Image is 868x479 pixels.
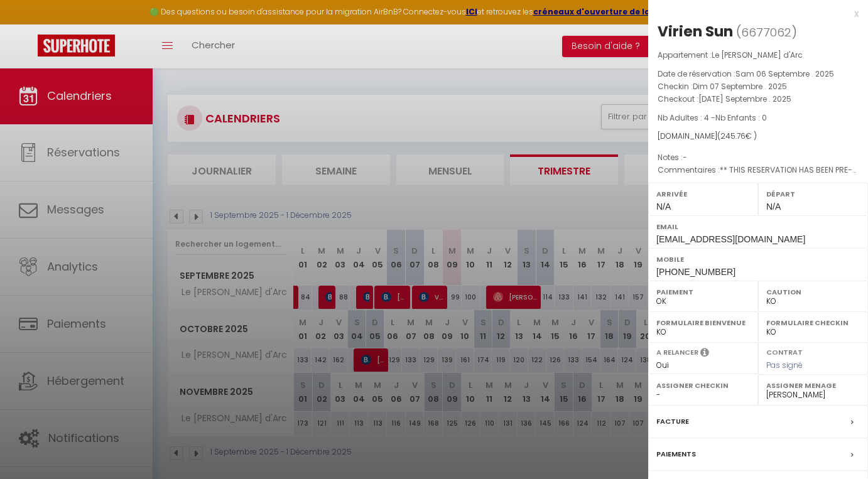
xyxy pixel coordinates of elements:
span: ( ) [736,23,797,41]
span: N/A [766,202,781,212]
label: Paiements [656,448,696,461]
div: Virien Sun [658,21,733,41]
span: [DATE] Septembre . 2025 [698,94,791,104]
span: 245.76 [720,131,746,141]
span: Sam 06 Septembre . 2025 [735,68,834,79]
div: x [648,6,859,21]
p: Commentaires : [658,164,859,176]
label: Assigner Menage [766,379,860,392]
p: Checkout : [658,93,859,105]
label: Caution [766,286,860,298]
label: Email [656,220,860,233]
p: Checkin : [658,80,859,93]
i: Sélectionner OUI si vous souhaiter envoyer les séquences de messages post-checkout [700,347,709,361]
span: [PHONE_NUMBER] [656,267,735,277]
p: Date de réservation : [658,68,859,80]
span: Nb Adultes : 4 - [658,112,767,123]
p: Appartement : [658,49,859,62]
span: Pas signé [766,360,803,370]
span: - [683,152,687,163]
label: Formulaire Checkin [766,316,860,329]
label: Mobile [656,253,860,266]
p: Notes : [658,151,859,164]
label: Assigner Checkin [656,379,750,392]
span: [EMAIL_ADDRESS][DOMAIN_NAME] [656,234,805,244]
span: 6677062 [741,24,791,40]
label: A relancer [656,347,698,358]
span: ( € ) [717,131,757,141]
span: Le [PERSON_NAME] d'Arc [712,50,803,60]
label: Départ [766,188,860,200]
div: [DOMAIN_NAME] [658,131,859,143]
span: Dim 07 Septembre . 2025 [693,81,787,92]
label: Formulaire Bienvenue [656,316,750,329]
label: Contrat [766,347,803,355]
label: Facture [656,415,689,428]
label: Arrivée [656,188,750,200]
span: Nb Enfants : 0 [715,112,767,123]
span: N/A [656,202,671,212]
label: Paiement [656,286,750,298]
button: Ouvrir le widget de chat LiveChat [10,5,48,43]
